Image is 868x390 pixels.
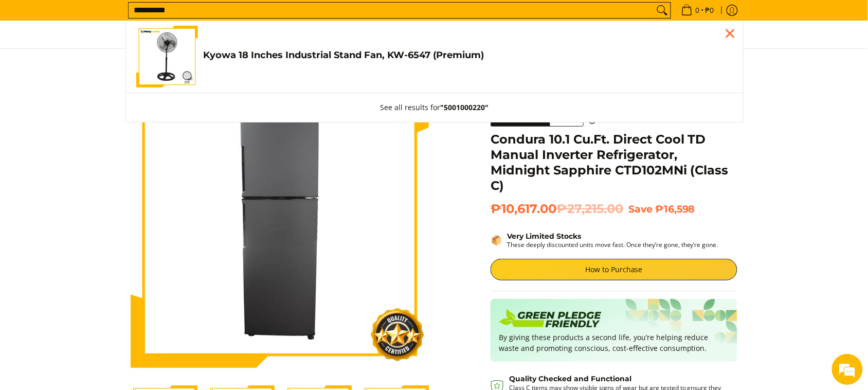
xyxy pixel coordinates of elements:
span: ₱16,598 [655,203,695,215]
button: See all results for"5001000220" [370,93,499,122]
strong: Quality Checked and Functional [509,374,631,383]
h4: Kyowa 18 Inches Industrial Stand Fan, KW-6547 (Premium) [203,49,733,61]
a: How to Purchase [491,259,737,280]
img: Badge sustainability green pledge friendly [499,307,602,332]
span: ₱0 [704,7,716,14]
span: Save [628,203,653,215]
del: ₱27,215.00 [556,201,623,217]
strong: Very Limited Stocks [507,232,581,241]
div: Close pop up [722,26,738,41]
span: 0 [694,7,701,14]
button: Search [654,3,671,18]
h1: Condura 10.1 Cu.Ft. Direct Cool TD Manual Inverter Refrigerator, Midnight Sapphire CTD102MNi (Cla... [491,132,737,193]
p: By giving these products a second life, you’re helping reduce waste and promoting conscious, cost... [499,332,729,353]
span: • [678,5,717,16]
img: Kyowa 18 Inches Industrial Stand Fan, KW-6547 (Premium) [136,26,198,87]
strong: "5001000220" [441,102,489,112]
span: ₱10,617.00 [491,201,623,217]
img: Condura 10.1 Cu.Ft. Direct Cool TD Manual Inverter Refrigerator, Midnight Sapphire CTD102MNi (Cla... [131,69,429,368]
p: These deeply discounted units move fast. Once they’re gone, they’re gone. [507,241,718,249]
a: Kyowa 18 Inches Industrial Stand Fan, KW-6547 (Premium) Kyowa 18 Inches Industrial Stand Fan, KW-... [136,26,733,87]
